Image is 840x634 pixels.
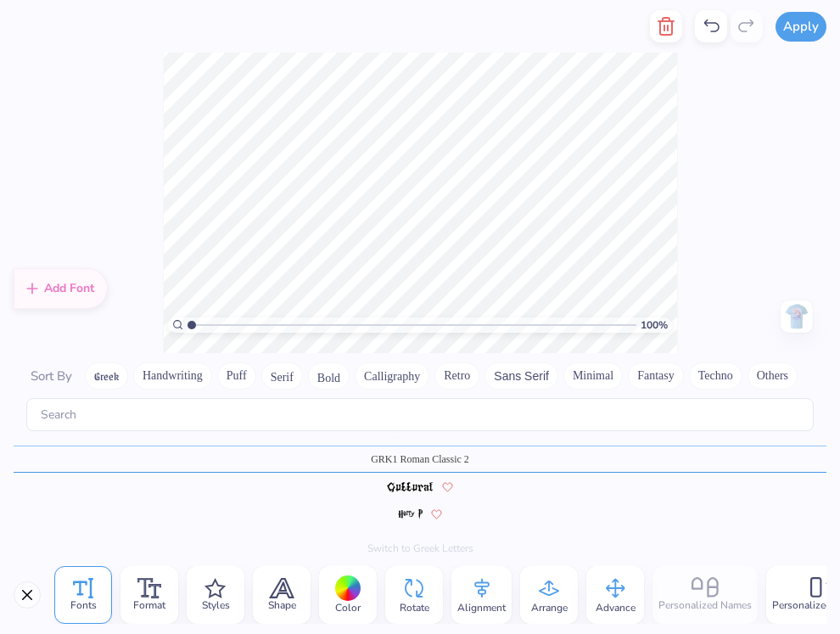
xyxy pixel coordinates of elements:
span: Rotate [400,601,429,614]
span: Advance [596,601,636,614]
button: Close [14,581,41,609]
img: Harry P [398,509,423,519]
span: Arrange [531,601,568,614]
button: Handwriting [133,362,212,390]
img: Great Vibes [393,428,428,438]
span: Shape [268,598,296,612]
span: Fonts [70,598,97,612]
span: Styles [202,598,230,612]
button: Others [748,362,798,390]
button: Retro [434,362,479,390]
button: Fantasy [628,362,684,390]
span: Sort By [31,367,72,384]
img: Guttural [387,482,434,492]
button: Apply [776,12,826,42]
input: Search [26,398,814,431]
button: Switch to Greek Letters [367,541,473,555]
button: Calligraphy [355,362,429,390]
img: Help Me [390,536,429,547]
span: Alignment [457,601,506,614]
span: Color [335,601,361,614]
span: Format [133,598,165,612]
button: Puff [217,362,256,390]
button: Greek [85,362,128,390]
button: Serif [261,362,303,390]
button: Minimal [563,362,623,390]
button: Techno [689,362,742,390]
div: Add Font [14,268,108,309]
span: GRK1 Roman Classic 2 [371,452,469,467]
button: Sans Serif [484,362,558,390]
img: Back [783,303,810,330]
span: 100 % [641,317,668,333]
button: Bold [308,362,350,390]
